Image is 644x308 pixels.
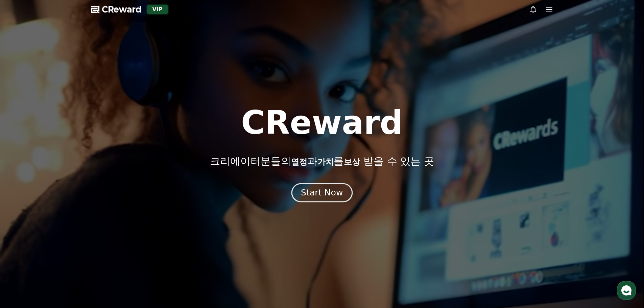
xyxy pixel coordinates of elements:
button: Start Now [291,183,353,202]
div: Start Now [301,187,343,198]
a: 대화 [45,214,87,231]
span: 보상 [344,157,360,167]
span: 열정 [291,157,307,167]
div: VIP [147,5,168,14]
p: 크리에이터분들의 과 를 받을 수 있는 곳 [210,155,434,167]
span: 가치 [317,157,334,167]
span: CReward [102,4,142,15]
a: Start Now [293,190,351,197]
a: 홈 [2,214,45,231]
span: 홈 [21,224,25,230]
span: 대화 [62,225,70,230]
span: 설정 [104,224,113,230]
a: 설정 [87,214,130,231]
a: CReward [91,4,142,15]
h1: CReward [241,106,403,139]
